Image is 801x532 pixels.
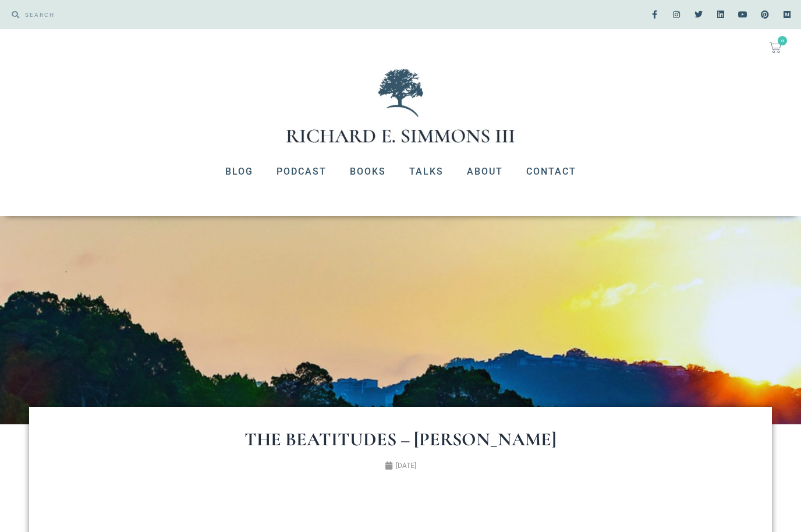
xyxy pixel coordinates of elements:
span: 0 [778,36,787,45]
a: Blog [214,157,265,187]
a: Books [338,157,398,187]
input: SEARCH [19,6,395,23]
a: 0 [756,35,795,61]
h1: The Beatitudes – [PERSON_NAME] [76,430,725,449]
a: [DATE] [385,460,416,471]
a: About [455,157,515,187]
a: Contact [515,157,588,187]
time: [DATE] [396,462,416,470]
a: Talks [398,157,455,187]
a: Podcast [265,157,338,187]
